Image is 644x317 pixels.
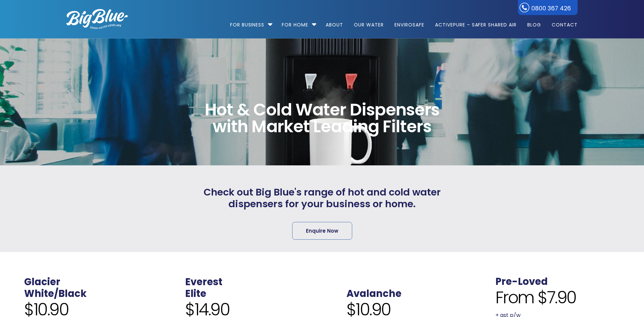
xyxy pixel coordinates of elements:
[185,275,222,289] a: Everest
[197,186,447,210] h2: Check out Big Blue's range of hot and cold water dispensers for your business or home.
[346,287,401,300] a: Avalanche
[495,275,548,288] a: Pre-Loved
[185,287,206,300] a: Elite
[24,275,60,289] a: Glacier
[66,9,128,29] img: logo
[495,288,576,308] span: From $7.90
[495,263,498,276] span: .
[200,101,444,135] span: Hot & Cold Water Dispensers with Market Leading Filters
[24,287,87,300] a: White/Black
[292,222,352,240] a: Enquire Now
[346,275,349,289] span: .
